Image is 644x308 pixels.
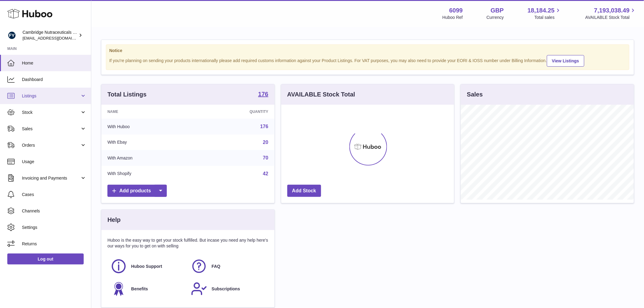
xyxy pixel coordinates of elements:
span: Cases [22,192,86,198]
td: With Ebay [101,135,196,150]
strong: GBP [491,6,504,15]
h3: Help [107,216,121,224]
strong: Notice [109,48,626,54]
span: FAQ [212,264,220,269]
span: Orders [22,142,80,148]
span: Channels [22,208,86,214]
span: Settings [22,225,86,230]
a: View Listings [547,55,584,67]
div: If you're planning on sending your products internationally please add required customs informati... [109,54,626,67]
a: Subscriptions [191,281,265,297]
span: Sales [22,126,80,132]
td: With Amazon [101,150,196,166]
span: 7,193,038.49 [594,6,630,15]
th: Name [101,105,196,119]
span: Usage [22,159,86,165]
span: Benefits [131,286,148,292]
span: Home [22,60,86,66]
div: Currency [487,15,504,20]
span: Huboo Support [131,264,162,269]
img: huboo@camnutra.com [7,31,16,40]
h3: Sales [467,90,483,99]
span: [EMAIL_ADDRESS][DOMAIN_NAME] [23,36,89,40]
span: Dashboard [22,77,86,82]
a: Add Stock [287,185,321,197]
h3: AVAILABLE Stock Total [287,90,355,99]
a: 7,193,038.49 AVAILABLE Stock Total [585,6,637,20]
a: Huboo Support [110,258,185,275]
strong: 176 [258,91,268,97]
span: Subscriptions [212,286,240,292]
a: FAQ [191,258,265,275]
td: With Huboo [101,119,196,135]
span: AVAILABLE Stock Total [585,15,637,20]
div: Huboo Ref [443,15,463,20]
div: Cambridge Nutraceuticals Ltd [23,30,77,41]
a: 70 [263,155,268,160]
span: Total sales [534,15,562,20]
span: Listings [22,93,80,99]
a: 20 [263,140,268,145]
th: Quantity [196,105,274,119]
a: 176 [260,124,268,129]
h3: Total Listings [107,90,147,99]
a: 18,184.25 Total sales [527,6,562,20]
a: Log out [7,254,84,264]
a: Benefits [110,281,185,297]
span: Stock [22,110,80,115]
p: Huboo is the easy way to get your stock fulfilled. But incase you need any help here's our ways f... [107,237,268,249]
a: Add products [107,185,167,197]
a: 176 [258,91,268,98]
td: With Shopify [101,166,196,182]
a: 42 [263,171,268,176]
span: 18,184.25 [527,6,555,15]
strong: 6099 [449,6,463,15]
span: Invoicing and Payments [22,175,80,181]
span: Returns [22,241,86,247]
